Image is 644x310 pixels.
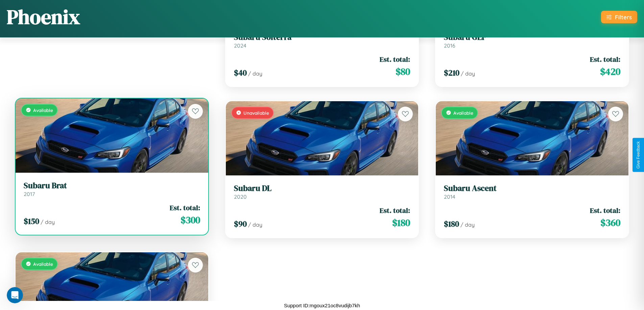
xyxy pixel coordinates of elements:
a: Subaru Ascent2014 [444,184,620,200]
h3: Subaru Solterra [234,32,410,42]
h1: Phoenix [7,3,80,31]
div: Give Feedback [636,141,641,169]
span: Available [33,107,53,113]
span: 2020 [234,193,247,200]
span: Est. total: [170,203,200,213]
p: Support ID: mgoux21oc8vudijb7kh [284,301,360,310]
span: Available [33,261,53,267]
span: $ 300 [181,213,200,227]
span: Unavailable [243,110,269,116]
button: Filters [601,11,637,23]
span: $ 150 [24,216,39,227]
span: $ 210 [444,67,459,78]
h3: Subaru Ascent [444,184,620,193]
span: / day [248,221,262,228]
span: / day [41,219,55,225]
span: Est. total: [590,54,620,64]
span: / day [461,70,475,77]
span: Available [453,110,473,116]
span: 2016 [444,42,455,49]
h3: Subaru DL [234,184,410,193]
a: Subaru DL2020 [234,184,410,200]
a: Subaru GLF2016 [444,32,620,49]
span: $ 360 [600,216,620,229]
iframe: Intercom live chat [7,287,23,303]
span: $ 180 [444,218,459,229]
a: Subaru Solterra2024 [234,32,410,49]
span: 2017 [24,191,35,197]
span: Est. total: [380,205,410,215]
span: Est. total: [380,54,410,64]
span: Est. total: [590,205,620,215]
span: 2014 [444,193,455,200]
div: Filters [615,13,632,21]
span: / day [248,70,262,77]
h3: Subaru GLF [444,32,620,42]
span: / day [460,221,475,228]
span: $ 180 [392,216,410,229]
h3: Subaru Brat [24,181,200,191]
span: $ 40 [234,67,247,78]
a: Subaru Brat2017 [24,181,200,197]
span: $ 80 [396,65,410,78]
span: $ 420 [600,65,620,78]
span: $ 90 [234,218,247,229]
span: 2024 [234,42,246,49]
